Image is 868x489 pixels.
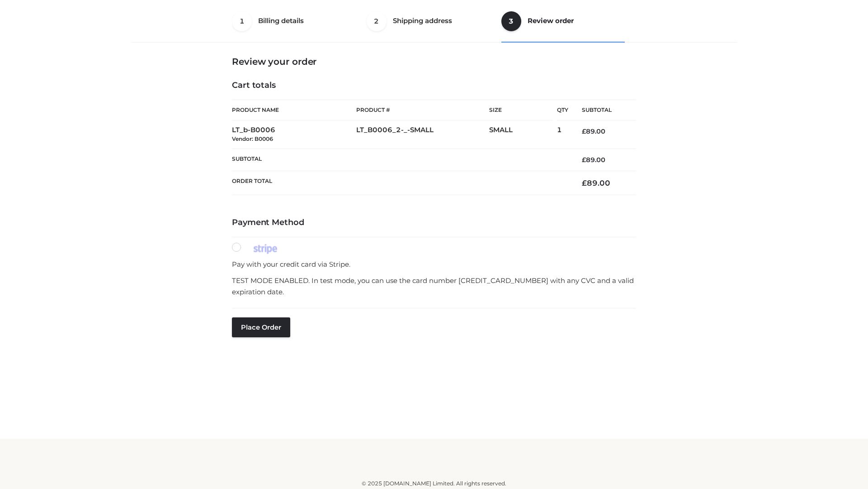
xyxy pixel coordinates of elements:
[232,81,636,91] h4: Cart totals
[232,218,636,228] h4: Payment Method
[232,317,290,337] button: Place order
[356,120,489,149] td: LT_B0006_2-_-SMALL
[557,120,568,149] td: 1
[232,149,568,171] th: Subtotal
[356,100,489,120] th: Product #
[232,259,636,270] p: Pay with your credit card via Stripe.
[568,100,636,120] th: Subtotal
[489,100,552,120] th: Size
[582,156,586,164] span: £
[582,178,587,187] span: £
[232,120,356,149] td: LT_b-B0006
[232,135,273,142] small: Vendor: B0006
[557,100,568,120] th: Qty
[582,178,610,187] bdi: 89.00
[232,275,636,298] p: TEST MODE ENABLED. In test mode, you can use the card number [CREDIT_CARD_NUMBER] with any CVC an...
[582,127,586,135] span: £
[582,127,605,135] bdi: 89.00
[232,171,568,195] th: Order Total
[582,156,605,164] bdi: 89.00
[489,120,557,149] td: SMALL
[232,56,636,67] h3: Review your order
[134,479,734,488] div: © 2025 [DOMAIN_NAME] Limited. All rights reserved.
[232,100,356,120] th: Product Name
